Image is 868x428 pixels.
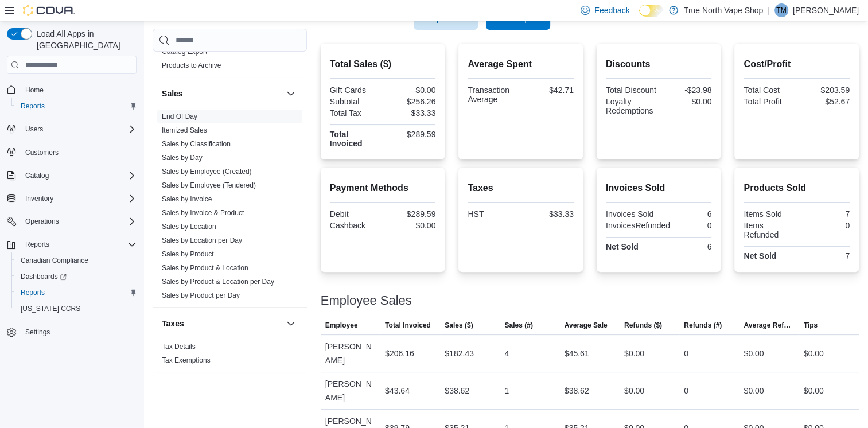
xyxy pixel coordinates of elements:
[162,209,244,217] a: Sales by Invoice & Product
[162,194,212,204] span: Sales by Invoice
[25,194,53,203] span: Inventory
[162,47,207,56] span: Catalog Export
[162,236,242,245] span: Sales by Location per Day
[11,285,141,301] button: Reports
[21,325,55,339] a: Settings
[385,209,435,219] div: $289.59
[523,209,574,219] div: $33.33
[162,291,240,300] span: Sales by Product per Day
[162,181,256,189] a: Sales by Employee (Tendered)
[162,154,203,162] a: Sales by Day
[325,321,358,330] span: Employee
[162,48,207,56] a: Catalog Export
[684,384,688,398] div: 0
[162,208,244,217] span: Sales by Invoice & Product
[744,384,764,398] div: $0.00
[162,112,197,121] span: End Of Day
[523,85,574,95] div: $42.71
[799,251,850,260] div: 7
[330,221,380,230] div: Cashback
[504,347,509,360] div: 4
[504,321,532,330] span: Sales (#)
[606,221,670,230] div: InvoicesRefunded
[21,238,54,251] button: Reports
[162,195,212,203] a: Sales by Invoice
[744,221,794,239] div: Items Refunded
[162,223,216,231] a: Sales by Location
[606,57,712,71] h2: Discounts
[21,82,137,96] span: Home
[25,85,44,95] span: Home
[684,347,688,360] div: 0
[606,85,656,95] div: Total Discount
[16,99,49,113] a: Reports
[385,221,435,230] div: $0.00
[799,97,850,106] div: $52.67
[162,88,183,99] h3: Sales
[606,181,712,195] h2: Invoices Sold
[162,153,203,162] span: Sales by Day
[162,181,256,190] span: Sales by Employee (Tendered)
[16,254,93,267] a: Canadian Compliance
[162,356,211,365] span: Tax Exemptions
[804,384,824,398] div: $0.00
[675,221,711,230] div: 0
[684,3,764,17] p: True North Vape Shop
[639,17,640,17] span: Dark Mode
[11,252,141,269] button: Canadian Compliance
[162,140,231,148] a: Sales by Classification
[744,57,850,71] h2: Cost/Profit
[804,321,818,330] span: Tips
[25,217,59,226] span: Operations
[162,263,248,273] span: Sales by Product & Location
[799,221,850,230] div: 0
[21,192,58,205] button: Inventory
[21,215,137,228] span: Operations
[162,168,252,176] a: Sales by Employee (Created)
[330,97,380,106] div: Subtotal
[468,209,518,219] div: HST
[21,169,53,182] button: Catalog
[162,342,196,351] span: Tax Details
[11,269,141,285] a: Dashboards
[661,85,711,95] div: -$23.98
[16,286,49,299] a: Reports
[2,144,141,161] button: Customers
[162,126,207,135] span: Itemized Sales
[2,236,141,252] button: Reports
[162,277,274,286] span: Sales by Product & Location per Day
[774,3,788,17] div: Tasha Mahon
[661,242,711,251] div: 6
[624,347,644,360] div: $0.00
[162,264,248,272] a: Sales by Product & Location
[11,98,141,114] button: Reports
[32,28,137,51] span: Load All Apps in [GEOGRAPHIC_DATA]
[385,85,435,95] div: $0.00
[330,108,380,118] div: Total Tax
[2,81,141,98] button: Home
[21,325,137,339] span: Settings
[744,321,794,330] span: Average Refund
[330,130,363,148] strong: Total Invoiced
[793,3,859,17] p: [PERSON_NAME]
[21,83,48,97] a: Home
[799,85,850,95] div: $203.59
[385,108,435,118] div: $33.33
[16,99,137,113] span: Reports
[16,302,85,316] a: [US_STATE] CCRS
[2,168,141,184] button: Catalog
[162,291,240,299] a: Sales by Product per Day
[385,321,431,330] span: Total Invoiced
[21,215,64,228] button: Operations
[16,286,137,299] span: Reports
[468,85,518,104] div: Transaction Average
[25,240,49,249] span: Reports
[744,347,764,360] div: $0.00
[25,328,50,337] span: Settings
[504,384,509,398] div: 1
[744,85,794,95] div: Total Cost
[385,97,435,106] div: $256.26
[21,145,137,159] span: Customers
[21,238,137,251] span: Reports
[153,110,307,307] div: Sales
